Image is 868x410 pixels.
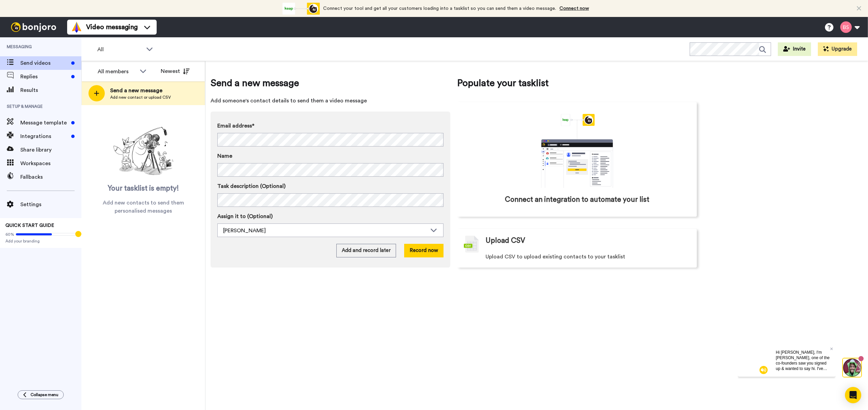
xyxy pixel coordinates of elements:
button: Newest [156,64,195,78]
button: Invite [778,42,811,56]
span: All [97,45,143,54]
img: 3183ab3e-59ed-45f6-af1c-10226f767056-1659068401.jpg [1,1,19,20]
span: Connect your tool and get all your customers loading into a tasklist so you can send them a video... [323,6,556,11]
span: Fallbacks [20,173,81,181]
button: Collapse menu [18,390,64,399]
span: Add someone's contact details to send them a video message [211,97,450,105]
span: Results [20,86,81,94]
span: QUICK START GUIDE [5,223,54,228]
span: Populate your tasklist [457,76,697,90]
label: Email address* [217,122,443,130]
button: Add and record later [336,244,396,257]
span: Settings [20,200,81,209]
img: bj-logo-header-white.svg [8,22,59,32]
button: Upgrade [818,42,857,56]
span: Replies [20,73,68,81]
div: Open Intercom Messenger [845,387,861,403]
div: Tooltip anchor [75,231,81,237]
div: [PERSON_NAME] [223,227,427,235]
span: Send a new message [211,76,450,90]
span: 60% [5,232,14,237]
label: Task description (Optional) [217,182,443,190]
span: Name [217,152,232,160]
div: All members [98,67,136,76]
div: animation [282,3,320,15]
span: Add new contacts to send them personalised messages [92,199,195,215]
span: Upload CSV [486,236,525,246]
a: Connect now [559,6,589,11]
label: Assign it to (Optional) [217,212,443,220]
span: Send a new message [110,86,171,95]
span: Add your branding [5,238,76,244]
span: Message template [20,119,68,127]
span: Send videos [20,59,68,67]
span: Hi [PERSON_NAME], I'm [PERSON_NAME], one of the co-founders saw you signed up & wanted to say hi.... [38,6,92,59]
span: Workspaces [20,159,81,168]
span: Your tasklist is empty! [108,183,179,194]
img: csv-grey.png [464,236,479,253]
span: Add new contact or upload CSV [110,95,171,100]
span: Collapse menu [31,392,58,397]
span: Integrations [20,132,68,140]
img: ready-set-action.png [110,124,177,178]
span: Video messaging [86,22,138,32]
span: Share library [20,146,81,154]
div: animation [526,114,628,188]
span: Upload CSV to upload existing contacts to your tasklist [486,253,625,261]
img: vm-color.svg [71,22,82,33]
button: Record now [404,244,443,257]
img: mute-white.svg [22,22,30,30]
span: Connect an integration to automate your list [505,195,649,205]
